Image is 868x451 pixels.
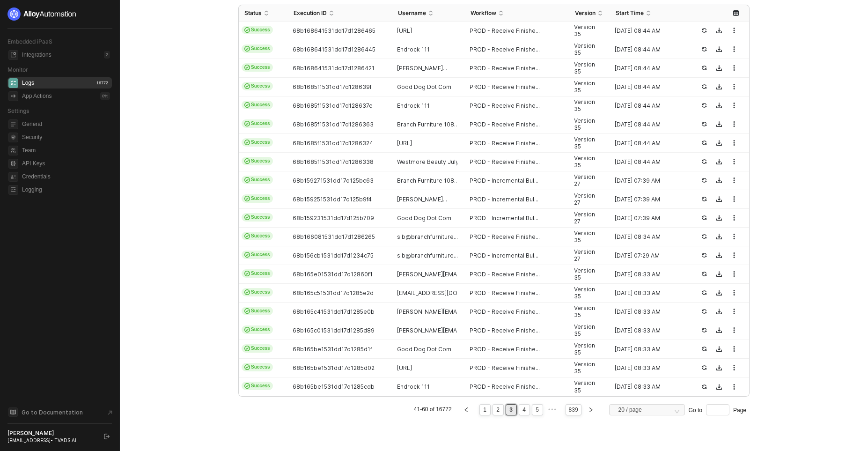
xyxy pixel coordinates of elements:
span: 68b159271531dd17d125bc63 [293,177,374,184]
span: Success [242,101,273,109]
span: 20 / page [618,403,679,417]
span: PROD - Receive Finishe... [470,327,540,334]
span: Security [22,132,110,143]
span: Version 27 [574,248,595,263]
span: Success [242,119,273,128]
span: icon-success-page [701,177,707,183]
span: Version 35 [574,361,595,375]
span: [PERSON_NAME][EMAIL_ADDRESS][PERSON_NAME][DOMAIN_NAME] [397,308,584,315]
span: [URL] [397,27,412,34]
span: API Keys [22,158,110,169]
span: icon-success-page [701,252,707,258]
span: PROD - Receive Finishe... [470,65,540,72]
div: [DATE] 08:44 AM [610,158,690,166]
span: general [8,119,18,129]
span: Success [242,232,273,240]
a: 1 [480,405,489,415]
span: Version 35 [574,286,595,300]
span: icon-success-page [701,234,707,239]
span: PROD - Receive Finishe... [470,140,540,147]
span: Success [242,363,273,371]
div: [PERSON_NAME] [7,429,96,437]
span: icon-success-page [701,384,707,390]
span: team [8,146,18,155]
div: [DATE] 08:33 AM [610,364,690,372]
span: sib@branchfurniture.... [397,252,459,259]
div: 0 % [100,92,110,100]
span: Execution ID [294,9,327,17]
span: 68b159251531dd17d125b9f4 [293,196,372,203]
span: 68b165be1531dd17d1285d02 [293,364,375,371]
span: icon-download [716,65,722,71]
span: icon-success-page [701,215,707,221]
span: PROD - Receive Finishe... [470,289,540,297]
span: Version 35 [574,117,595,132]
span: 68b1685f1531dd17d1286324 [293,140,373,147]
div: [DATE] 08:33 AM [610,346,690,353]
span: icon-success-page [701,309,707,314]
span: icon-download [716,346,722,352]
span: icon-success-page [701,65,707,71]
span: PROD - Receive Finishe... [470,308,540,316]
span: right [588,407,594,413]
span: 68b1685f1531dd17d1286363 [293,121,374,128]
span: api-key [8,159,18,169]
span: PROD - Incremental Bul... [470,177,538,185]
span: PROD - Incremental Bul... [470,252,538,259]
span: icon-download [716,290,722,296]
div: Logs [22,79,34,87]
span: logout [104,434,110,439]
div: App Actions [22,92,51,100]
li: 1 [479,404,491,415]
span: [URL] [397,140,412,147]
span: 68b165e01531dd17d12860f1 [293,271,373,278]
span: Success [242,157,273,165]
span: document-arrow [105,408,115,417]
span: PROD - Receive Finishe... [470,121,540,128]
button: right [585,404,597,415]
div: 2 [104,51,110,59]
span: icon-cards [244,65,250,70]
span: Go to Documentation [22,408,83,416]
span: icon-download [716,46,722,52]
div: [DATE] 08:44 AM [610,83,690,91]
span: icon-success-page [701,290,707,296]
span: icon-cards [244,383,250,389]
span: icon-download [716,159,722,164]
span: Team [22,145,110,156]
span: Version 35 [574,267,595,281]
div: [DATE] 07:39 AM [610,196,690,203]
span: Version 27 [574,211,595,225]
span: icon-success-page [701,140,707,146]
a: Knowledge Base [7,407,112,418]
span: Good Dog Dot Com [397,214,451,222]
li: 4 [519,404,530,415]
span: icon-cards [244,121,250,126]
span: Success [242,44,273,53]
a: logo [7,7,112,21]
span: icon-success-page [701,365,707,370]
li: 5 [532,404,543,415]
span: sib@branchfurniture.... [397,233,459,240]
div: [DATE] 08:33 AM [610,289,690,297]
span: icon-logs [8,78,18,88]
span: Westmore Beauty July... [397,158,463,165]
span: icon-cards [244,158,250,164]
div: Go to Page [689,404,746,415]
span: Success [242,382,273,390]
span: Success [242,213,273,222]
span: PROD - Receive Finishe... [470,233,540,241]
span: icon-download [716,384,722,390]
span: icon-download [716,365,722,370]
span: 68b165c41531dd17d1285e0b [293,308,375,315]
span: icon-cards [244,27,250,33]
span: PROD - Receive Finishe... [470,383,540,391]
span: Success [242,307,273,315]
span: Version [575,9,596,17]
li: 41-60 of 16772 [412,404,453,415]
span: icon-download [716,177,722,183]
span: [PERSON_NAME][EMAIL_ADDRESS][DOMAIN_NAME] [397,271,538,278]
span: left [463,407,469,413]
div: [DATE] 07:29 AM [610,252,690,259]
span: Success [242,26,273,34]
